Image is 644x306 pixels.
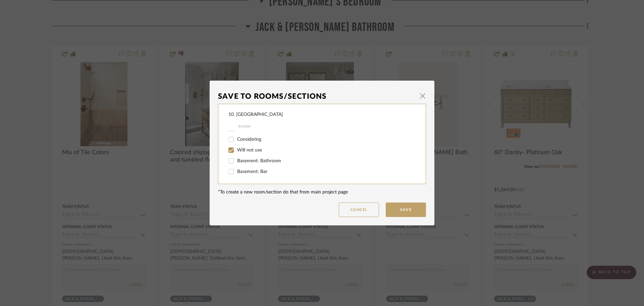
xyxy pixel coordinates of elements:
span: Basement: Bathroom [237,159,281,163]
span: Will not use [237,148,262,152]
div: *To create a new room/section do that from main project page [218,189,426,196]
div: Save To Rooms/Sections [218,89,416,104]
span: Laundry Room [237,126,268,131]
button: Close [416,89,429,102]
span: Basement: Bar [237,169,267,174]
div: 10. [GEOGRAPHIC_DATA] [228,111,283,118]
button: Save [386,203,426,217]
div: Room [238,123,407,131]
span: Considering [237,137,261,142]
button: Cancel [339,203,379,217]
dialog-header: Save To Rooms/Sections [218,89,426,104]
